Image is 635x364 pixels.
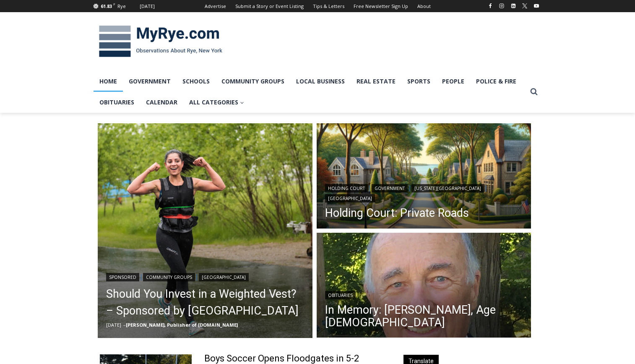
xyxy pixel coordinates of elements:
[520,1,530,11] a: X
[113,2,115,6] span: F
[531,1,541,11] a: YouTube
[216,71,290,92] a: Community Groups
[106,271,304,281] div: | |
[126,322,238,328] a: [PERSON_NAME], Publisher of [DOMAIN_NAME]
[325,194,375,203] a: [GEOGRAPHIC_DATA]
[325,291,356,299] a: Obituaries
[411,184,484,192] a: [US_STATE][GEOGRAPHIC_DATA]
[143,273,195,281] a: Community Groups
[485,1,495,11] a: Facebook
[351,71,401,92] a: Real Estate
[106,286,304,319] a: Should You Invest in a Weighted Vest? – Sponsored by [GEOGRAPHIC_DATA]
[436,71,470,92] a: People
[317,123,531,231] img: DALLE 2025-09-08 Holding Court 2025-09-09 Private Roads
[508,1,518,11] a: Linkedin
[94,20,228,63] img: MyRye.com
[325,184,368,192] a: Holding Court
[106,273,139,281] a: Sponsored
[317,233,531,340] a: Read More In Memory: Richard Allen Hynson, Age 93
[94,71,123,92] a: Home
[199,273,249,281] a: [GEOGRAPHIC_DATA]
[123,322,126,328] span: –
[325,207,523,219] a: Holding Court: Private Roads
[372,184,408,192] a: Government
[140,3,155,10] div: [DATE]
[98,123,312,338] a: Read More Should You Invest in a Weighted Vest? – Sponsored by White Plains Hospital
[140,92,183,113] a: Calendar
[106,322,121,328] time: [DATE]
[123,71,177,92] a: Government
[177,71,216,92] a: Schools
[183,92,250,113] a: All Categories
[117,3,126,10] div: Rye
[317,233,531,340] img: Obituary - Richard Allen Hynson
[94,92,140,113] a: Obituaries
[401,71,436,92] a: Sports
[470,71,522,92] a: Police & Fire
[101,3,112,9] span: 61.83
[325,304,523,329] a: In Memory: [PERSON_NAME], Age [DEMOGRAPHIC_DATA]
[98,123,312,338] img: (PHOTO: Runner with a weighted vest. Contributed.)
[189,98,244,107] span: All Categories
[317,123,531,231] a: Read More Holding Court: Private Roads
[94,71,526,113] nav: Primary Navigation
[325,182,523,203] div: | | |
[526,84,541,99] button: View Search Form
[497,1,507,11] a: Instagram
[290,71,351,92] a: Local Business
